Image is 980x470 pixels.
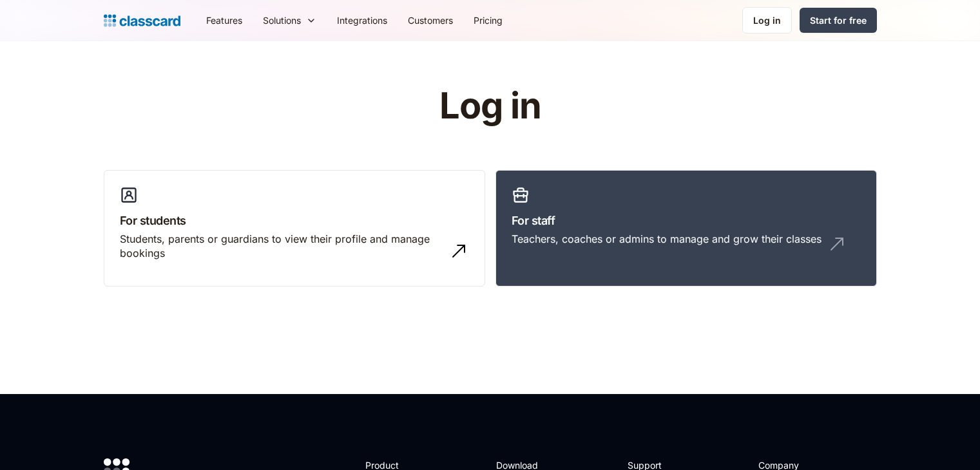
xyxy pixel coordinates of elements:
[753,14,781,27] div: Log in
[495,170,877,287] a: For staffTeachers, coaches or admins to manage and grow their classes
[327,6,398,35] a: Integrations
[742,7,792,33] a: Log in
[463,6,513,35] a: Pricing
[398,6,463,35] a: Customers
[810,14,867,27] div: Start for free
[263,14,301,27] div: Solutions
[104,170,485,287] a: For studentsStudents, parents or guardians to view their profile and manage bookings
[120,212,469,229] h3: For students
[512,232,821,246] div: Teachers, coaches or admins to manage and grow their classes
[800,8,877,33] a: Start for free
[285,86,695,126] h1: Log in
[120,232,443,261] div: Students, parents or guardians to view their profile and manage bookings
[253,6,327,35] div: Solutions
[196,6,253,35] a: Features
[104,12,180,30] a: home
[512,212,861,229] h3: For staff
